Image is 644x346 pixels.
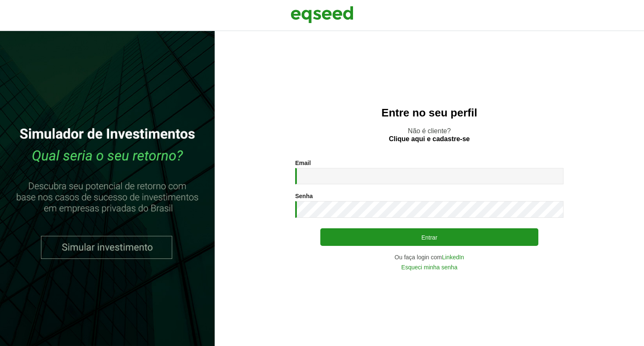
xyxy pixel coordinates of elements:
label: Email [295,160,311,166]
a: Esqueci minha senha [401,264,457,270]
div: Ou faça login com [295,254,563,260]
h2: Entre no seu perfil [231,107,627,119]
button: Entrar [320,228,538,246]
label: Senha [295,193,313,199]
img: EqSeed Logo [291,4,353,25]
p: Não é cliente? [231,127,627,143]
a: Clique aqui e cadastre-se [389,136,470,142]
a: LinkedIn [442,254,464,260]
